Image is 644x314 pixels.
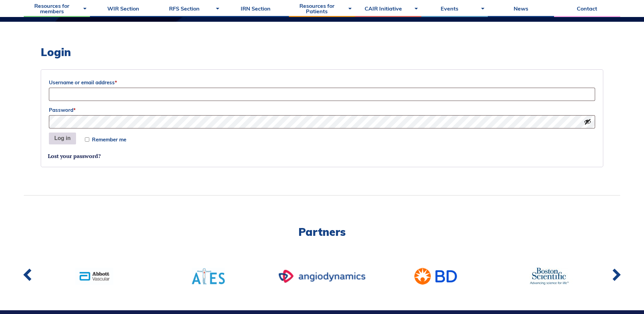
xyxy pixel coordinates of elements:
button: Show password [584,118,591,125]
h2: Partners [24,226,620,237]
button: Log in [49,133,76,145]
span: Remember me [92,137,126,142]
label: Password [49,105,595,115]
input: Remember me [85,137,89,142]
h2: Login [41,46,603,58]
label: Username or email address [49,77,595,88]
a: Lost your password? [48,152,101,160]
